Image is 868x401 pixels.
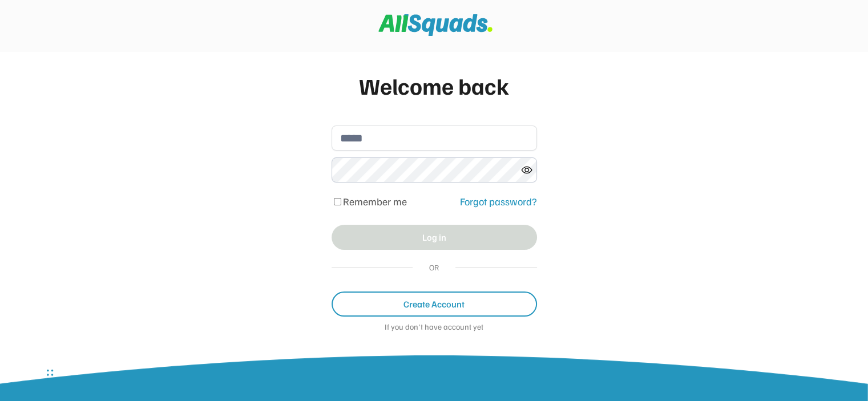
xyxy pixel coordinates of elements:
[332,322,537,334] div: If you don't have account yet
[378,14,492,36] img: Squad%20Logo.svg
[332,68,537,103] div: Welcome back
[424,261,444,273] div: OR
[332,225,537,250] button: Log in
[343,195,407,208] label: Remember me
[332,291,537,317] button: Create Account
[460,194,537,209] div: Forgot password?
